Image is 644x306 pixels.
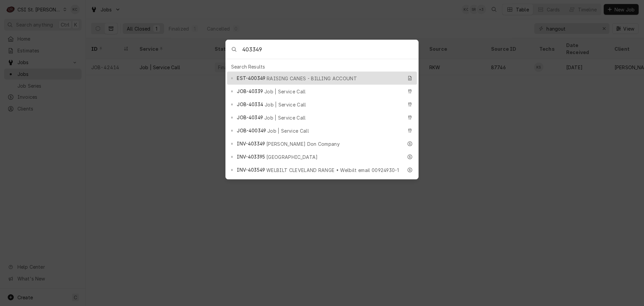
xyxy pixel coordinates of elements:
span: RAISING CANES - BILLING ACCOUNT [267,75,357,82]
span: [PERSON_NAME] Don Company [266,140,340,147]
span: EST-400349 [237,75,265,82]
span: JOB-40349 [237,114,263,121]
span: Job | Service Call [264,114,306,121]
span: INV-403395 [237,153,265,160]
span: Job | Service Call [265,101,306,108]
span: Job | Service Call [264,88,306,95]
span: INV-403349 [237,140,265,147]
span: JOB-40339 [237,88,263,95]
div: Global Command Menu [225,40,419,179]
input: Search anything [242,40,418,59]
span: WELBILT CLEVELAND RANGE • Welbilt email 00924930-1 [266,167,399,174]
div: Search Results [227,62,417,72]
span: [GEOGRAPHIC_DATA] [266,154,318,161]
span: Job | Service Call [267,127,309,134]
span: INV-403549 [237,166,265,173]
span: JOB-400349 [237,127,266,134]
span: JOB-40334 [237,101,263,108]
